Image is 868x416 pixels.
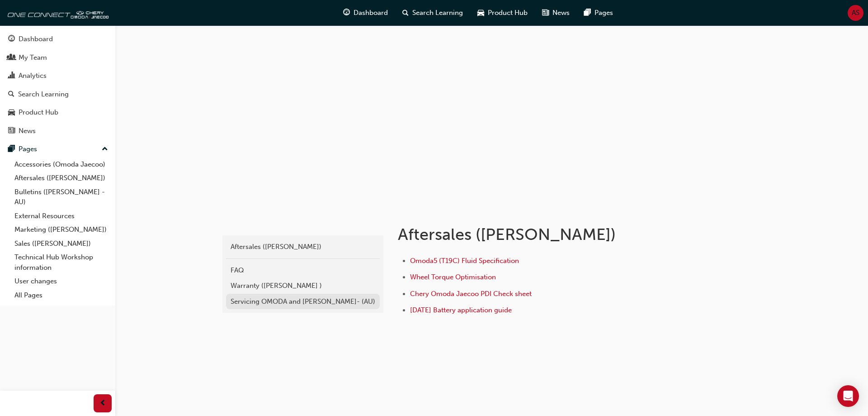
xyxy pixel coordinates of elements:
a: pages-iconPages [577,4,620,22]
span: car-icon [477,7,484,19]
div: FAQ [231,265,375,276]
button: Pages [4,141,112,158]
button: AS [848,5,863,21]
a: Search Learning [4,86,112,103]
h1: Aftersales ([PERSON_NAME]) [398,225,694,244]
a: car-iconProduct Hub [470,4,535,22]
span: news-icon [8,127,15,135]
div: Analytics [19,71,47,81]
a: Sales ([PERSON_NAME]) [11,237,112,251]
a: User changes [11,274,112,288]
span: search-icon [402,7,409,19]
span: pages-icon [8,145,15,153]
div: Aftersales ([PERSON_NAME]) [231,242,375,252]
span: news-icon [542,7,549,19]
a: news-iconNews [535,4,577,22]
span: car-icon [8,109,15,117]
a: External Resources [11,209,112,223]
div: Warranty ([PERSON_NAME] ) [231,281,375,291]
a: guage-iconDashboard [336,4,395,22]
a: My Team [4,49,112,66]
div: Open Intercom Messenger [837,385,859,407]
div: Servicing OMODA and [PERSON_NAME]- (AU) [231,296,375,307]
div: News [19,126,36,136]
span: News [552,8,570,18]
span: up-icon [102,143,108,155]
span: AS [852,8,859,18]
a: Accessories (Omoda Jaecoo) [11,158,112,172]
a: Aftersales ([PERSON_NAME]) [226,239,380,255]
div: Search Learning [18,89,69,100]
div: Pages [19,144,37,154]
span: prev-icon [99,398,106,409]
span: Dashboard [354,8,388,18]
a: Servicing OMODA and [PERSON_NAME]- (AU) [226,294,380,310]
span: guage-icon [8,35,15,43]
span: pages-icon [584,7,591,19]
a: Marketing ([PERSON_NAME]) [11,223,112,237]
span: guage-icon [343,7,350,19]
span: chart-icon [8,72,15,80]
a: Warranty ([PERSON_NAME] ) [226,278,380,294]
a: Omoda5 (T19C) Fluid Specification [410,257,519,265]
a: News [4,123,112,139]
a: All Pages [11,288,112,302]
a: Wheel Torque Optimisation [410,273,496,281]
a: Dashboard [4,31,112,48]
span: Search Learning [412,8,463,18]
span: Product Hub [488,8,528,18]
a: [DATE] Battery application guide [410,306,512,314]
a: Chery Omoda Jaecoo PDI Check sheet [410,290,532,298]
a: Aftersales ([PERSON_NAME]) [11,171,112,185]
a: Analytics [4,67,112,84]
a: Bulletins ([PERSON_NAME] - AU) [11,185,112,209]
a: Product Hub [4,104,112,121]
div: Dashboard [19,34,53,44]
span: Pages [594,8,613,18]
a: Technical Hub Workshop information [11,250,112,274]
span: search-icon [8,91,14,99]
img: oneconnect [5,4,108,22]
a: FAQ [226,263,380,278]
a: search-iconSearch Learning [395,4,470,22]
span: people-icon [8,54,15,62]
div: My Team [19,53,47,63]
div: Product Hub [19,107,58,118]
button: DashboardMy TeamAnalyticsSearch LearningProduct HubNews [4,29,112,141]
